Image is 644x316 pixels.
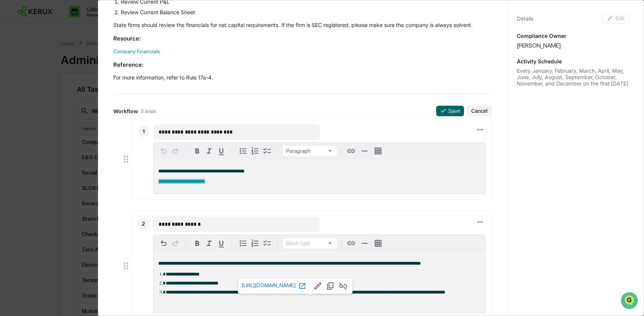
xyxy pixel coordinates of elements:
span: Data Lookup [15,109,47,116]
div: We're available if you need us! [26,65,95,71]
strong: Reference: [113,61,144,68]
img: 1746055101610-c473b297-6a78-478c-a979-82029cc54cd1 [8,57,21,71]
span: [URL][DOMAIN_NAME] [242,282,296,288]
a: 🖐️Preclearance [5,91,51,105]
div: 1 [138,126,149,137]
button: Edit [602,13,629,24]
a: Company Financials [113,48,160,54]
button: Italic [203,145,215,157]
a: 🗄️Attestations [51,91,96,105]
button: Bold [191,145,203,157]
span: 5 steps [141,108,156,114]
li: Review Current Balance Sheet [121,9,492,16]
p: How can we help? [8,16,137,28]
p: State firms should review the financials for net capital requirements. If the firm is SEC registe... [113,21,492,29]
span: Preclearance [15,94,48,102]
button: Underline [215,145,227,157]
div: [PERSON_NAME] [517,42,629,49]
button: Underline [215,237,227,249]
strong: Resource: [113,35,141,42]
a: 🔎Data Lookup [5,106,50,119]
p: Compliance Owner [517,33,629,39]
button: Save [436,106,464,116]
div: 🖐️ [8,95,14,101]
button: Start new chat [128,60,137,69]
button: Undo ⌘Z [158,237,170,249]
button: Italic [203,237,215,249]
button: Edit link URL [312,280,324,292]
p: For more information, refer to Rule 17a-4. [113,74,492,81]
button: Bold [191,237,203,249]
button: Block type [283,238,337,249]
div: Every January, February, March, April, May, June, July, August, September, October, November, and... [517,67,629,87]
button: Cancel [467,106,492,116]
iframe: Open customer support [620,291,640,312]
button: Copy to clipboard [324,280,336,292]
div: 🔎 [8,109,14,115]
a: Powered byPylon [53,127,91,133]
button: Block type [283,146,337,156]
span: Pylon [75,127,91,133]
p: Activity Schedule [517,58,629,64]
button: Remove link [337,280,349,292]
div: Details [517,15,533,22]
span: Attestations [62,94,93,102]
div: 2 [138,218,149,229]
span: Workflow [113,108,138,114]
div: 🗄️ [54,95,60,101]
a: [URL][DOMAIN_NAME] [241,282,306,290]
div: Start new chat [26,57,123,65]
